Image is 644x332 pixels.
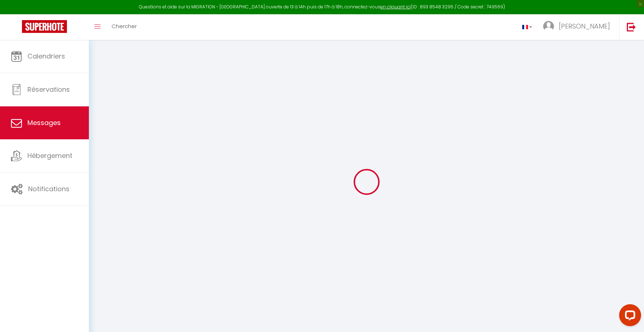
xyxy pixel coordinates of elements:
span: Notifications [28,184,69,193]
img: logout [627,22,636,31]
a: Chercher [106,14,142,40]
span: Hébergement [27,151,72,160]
iframe: LiveChat chat widget [613,301,644,332]
span: Chercher [112,22,137,30]
img: Super Booking [22,20,67,33]
span: Réservations [27,85,70,94]
span: [PERSON_NAME] [559,22,610,31]
a: ... [PERSON_NAME] [538,14,619,40]
span: Calendriers [27,52,65,61]
span: Messages [27,118,61,127]
img: ... [543,21,554,32]
a: en cliquant ici [380,4,411,10]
